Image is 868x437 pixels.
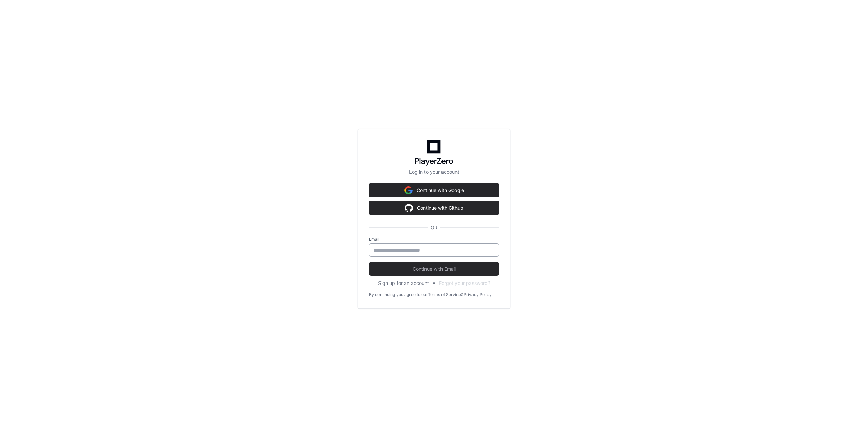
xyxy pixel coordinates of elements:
a: Privacy Policy. [464,292,492,297]
p: Log in to your account [369,168,499,175]
a: Terms of Service [428,292,461,297]
button: Continue with Github [369,201,499,215]
span: Continue with Email [369,265,499,272]
img: Sign in with google [404,183,413,197]
div: By continuing you agree to our [369,292,428,297]
label: Email [369,237,499,242]
button: Sign up for an account [378,280,429,287]
button: Forgot your password? [439,280,490,287]
button: Continue with Google [369,183,499,197]
div: & [461,292,464,297]
span: OR [428,224,440,231]
button: Continue with Email [369,262,499,276]
img: Sign in with google [405,201,413,215]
